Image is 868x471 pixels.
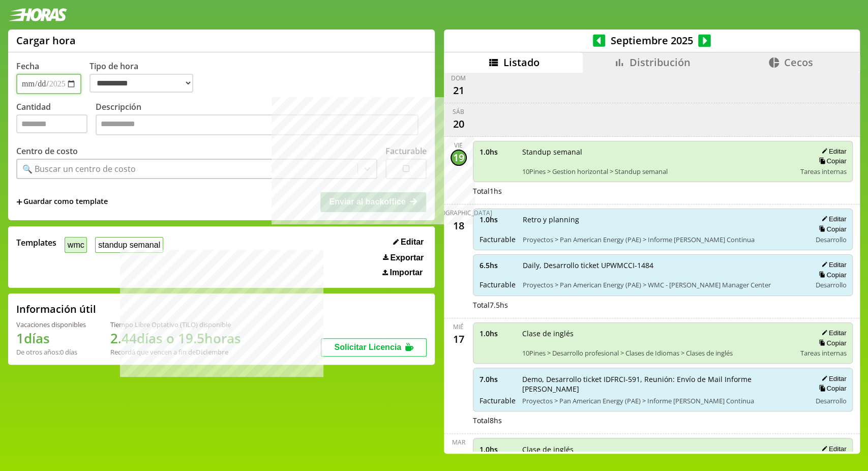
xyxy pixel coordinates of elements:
span: Tareas internas [800,167,846,176]
button: Copiar [816,271,846,279]
div: Recordá que vencen a fin de [110,347,241,357]
div: 17 [451,331,467,347]
div: 🔍 Buscar un centro de costo [22,163,136,174]
div: mié [453,322,464,331]
span: Templates [16,237,56,248]
span: Facturable [480,234,516,244]
button: Editar [818,374,846,383]
div: dom [451,74,466,82]
h1: 1 días [16,329,86,347]
h1: 2.44 días o 19.5 horas [110,329,241,347]
span: Septiembre 2025 [605,34,698,47]
span: Desarrollo [815,280,846,289]
div: De otros años: 0 días [16,347,86,357]
textarea: Descripción [96,114,418,136]
span: Clase de inglés [522,329,793,338]
span: Proyectos > Pan American Energy (PAE) > Informe [PERSON_NAME] Continua [523,235,804,244]
span: Desarrollo [815,396,846,405]
div: 20 [451,116,467,132]
label: Centro de costo [16,145,78,157]
span: Tareas internas [800,348,846,358]
button: standup semanal [95,237,163,253]
h2: Información útil [16,302,96,316]
div: Vacaciones disponibles [16,320,86,329]
span: Clase de inglés [522,445,793,454]
button: Editar [818,215,846,223]
span: 1.0 hs [480,445,515,454]
input: Cantidad [16,114,87,133]
button: Editar [818,147,846,156]
label: Descripción [96,101,427,138]
div: Total 1 hs [473,186,853,196]
button: Editar [390,237,427,247]
div: 19 [451,150,467,166]
div: 18 [451,217,467,233]
label: Cantidad [16,101,96,138]
span: Cecos [784,55,813,69]
button: Solicitar Licencia [321,338,427,357]
label: Facturable [385,145,427,157]
span: 6.5 hs [480,260,516,270]
span: Solicitar Licencia [334,343,401,351]
button: Editar [818,329,846,337]
img: logotipo [8,8,67,21]
span: Listado [503,55,540,69]
h1: Cargar hora [16,34,76,47]
select: Tipo de hora [89,74,193,93]
button: Copiar [816,384,846,393]
span: Proyectos > Pan American Energy (PAE) > WMC - [PERSON_NAME] Manager Center [523,280,804,289]
button: Copiar [816,157,846,165]
button: wmc [65,237,87,253]
span: +Guardar como template [16,196,108,208]
span: Facturable [480,396,515,405]
span: Importar [390,268,423,277]
span: 10Pines > Gestion horizontal > Standup semanal [522,167,793,176]
span: 1.0 hs [480,329,515,338]
div: 16 [451,447,467,463]
button: Copiar [816,339,846,347]
button: Editar [818,260,846,269]
div: [DEMOGRAPHIC_DATA] [425,209,492,217]
span: Daily, Desarrollo ticket UPWMCCI-1484 [523,260,804,270]
span: 7.0 hs [480,374,515,384]
span: Retro y planning [523,215,804,224]
button: Exportar [380,253,427,263]
div: Total 7.5 hs [473,300,853,310]
div: Total 8 hs [473,416,853,425]
span: 10Pines > Desarrollo profesional > Clases de Idiomas > Clases de inglés [522,348,793,358]
label: Fecha [16,61,39,72]
span: Standup semanal [522,147,793,157]
div: vie [454,141,463,150]
span: Desarrollo [815,235,846,244]
div: mar [452,438,465,447]
span: Exportar [390,253,424,262]
button: Editar [818,445,846,453]
span: Proyectos > Pan American Energy (PAE) > Informe [PERSON_NAME] Continua [522,396,804,405]
span: + [16,196,22,208]
div: scrollable content [444,73,860,452]
span: 1.0 hs [480,147,515,157]
button: Copiar [816,225,846,233]
b: Diciembre [196,347,228,357]
span: Demo, Desarrollo ticket IDFRCI-591, Reunión: Envío de Mail Informe [PERSON_NAME] [522,374,804,394]
span: Distribución [630,55,691,69]
span: 1.0 hs [480,215,516,224]
label: Tipo de hora [89,61,201,94]
span: Editar [401,238,424,247]
span: Facturable [480,280,516,289]
div: 21 [451,82,467,99]
div: sáb [453,107,464,116]
div: Tiempo Libre Optativo (TiLO) disponible [110,320,241,329]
